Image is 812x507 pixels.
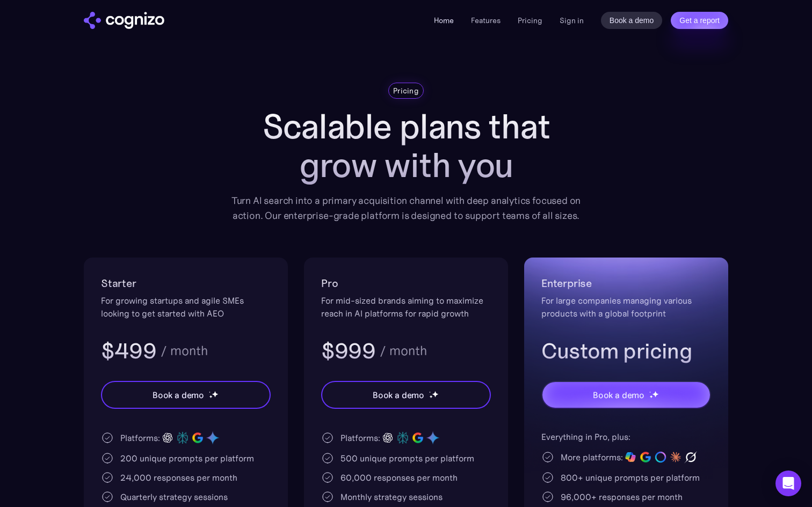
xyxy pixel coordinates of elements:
div: Platforms: [340,431,380,444]
div: Quarterly strategy sessions [120,490,228,503]
div: For mid-sized brands aiming to maximize reach in AI platforms for rapid growth [321,294,491,320]
div: 60,000 responses per month [340,471,458,484]
h1: Scalable plans that grow with you [223,107,589,185]
a: Sign in [560,14,584,27]
div: Book a demo [153,388,204,401]
div: For growing startups and agile SMEs looking to get started with AEO [101,294,271,320]
h2: Enterprise [541,275,711,292]
h3: Custom pricing [541,337,711,365]
img: star [209,395,213,399]
img: star [212,391,219,398]
h2: Starter [101,275,271,292]
img: star [429,395,433,399]
div: Book a demo [373,388,424,401]
div: Turn AI search into a primary acquisition channel with deep analytics focused on action. Our ente... [223,193,589,223]
a: Book a demostarstarstar [541,381,711,409]
div: Everything in Pro, plus: [541,430,711,443]
img: star [649,395,653,399]
div: Pricing [393,85,419,96]
a: Book a demostarstarstar [321,381,491,409]
img: star [652,391,659,398]
div: 500 unique prompts per platform [340,452,474,465]
a: Home [434,16,454,25]
div: 96,000+ responses per month [561,490,683,503]
div: Book a demo [593,388,644,401]
img: cognizo logo [84,12,164,29]
a: Pricing [518,16,542,25]
img: star [432,391,439,398]
div: 24,000 responses per month [120,471,237,484]
div: / month [161,344,208,357]
h2: Pro [321,275,491,292]
a: Book a demo [601,12,663,29]
div: More platforms: [561,451,623,464]
a: Features [471,16,501,25]
div: 800+ unique prompts per platform [561,471,700,484]
h3: $499 [101,337,156,365]
h3: $999 [321,337,375,365]
div: Monthly strategy sessions [340,490,443,503]
a: Get a report [671,12,728,29]
div: For large companies managing various products with a global footprint [541,294,711,320]
div: / month [380,344,427,357]
img: star [649,391,651,393]
a: Book a demostarstarstar [101,381,271,409]
div: 200 unique prompts per platform [120,452,254,465]
img: star [429,391,431,393]
a: home [84,12,164,29]
img: star [209,391,211,393]
div: Platforms: [120,431,160,444]
div: Open Intercom Messenger [775,471,801,496]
